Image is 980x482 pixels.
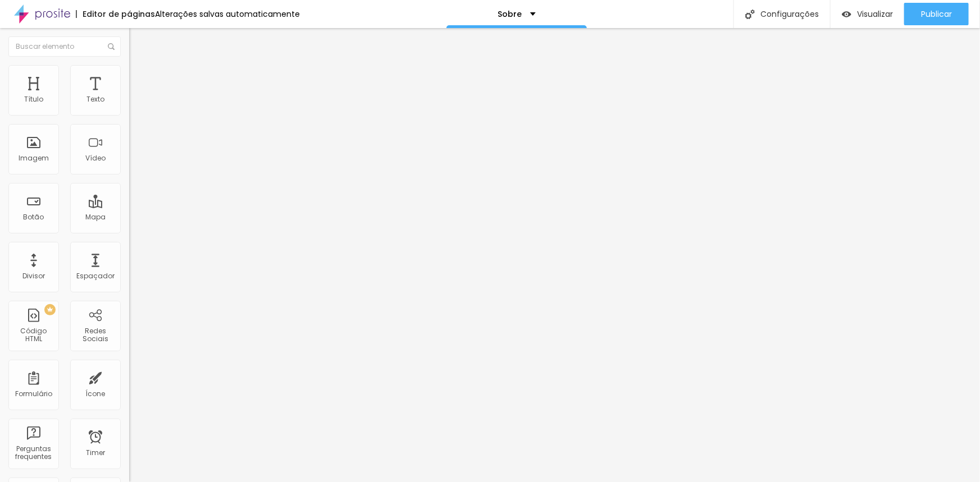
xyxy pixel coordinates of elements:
[19,154,49,162] div: Imagem
[86,390,106,398] div: Ícone
[745,10,755,19] img: Icone
[831,3,904,25] button: Visualizar
[921,10,952,19] span: Publicar
[24,95,43,103] div: Título
[108,43,115,50] img: Icone
[24,213,44,221] div: Botão
[857,10,893,19] span: Visualizar
[85,154,106,162] div: Vídeo
[904,3,969,25] button: Publicar
[76,272,115,280] div: Espaçador
[11,445,56,461] div: Perguntas frequentes
[498,10,522,18] p: Sobre
[15,390,52,398] div: Formulário
[8,36,121,57] input: Buscar elemento
[85,213,106,221] div: Mapa
[86,95,104,103] div: Texto
[842,10,851,19] img: view-1.svg
[76,10,155,18] div: Editor de páginas
[22,272,45,280] div: Divisor
[129,28,980,482] iframe: Editor
[86,449,105,457] div: Timer
[73,327,117,343] div: Redes Sociais
[155,10,300,18] div: Alterações salvas automaticamente
[11,327,56,343] div: Código HTML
